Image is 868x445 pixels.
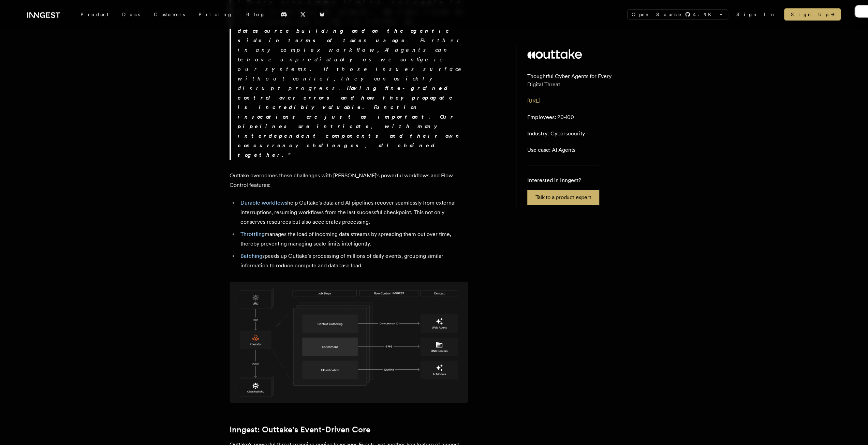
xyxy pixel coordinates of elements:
li: speeds up Outtake's processing of millions of daily events, grouping similar information to reduc... [238,251,468,270]
p: 20-100 [527,113,574,121]
span: Open Source [632,11,682,18]
a: X [295,9,310,20]
a: [URL] [527,98,540,104]
a: Bluesky [314,9,329,20]
a: Docs [115,8,147,20]
p: AI Agents [527,146,575,154]
a: Talk to a product expert [527,190,599,205]
img: Diagram_B_v2.png [230,281,468,403]
span: 4.9 K [693,11,716,18]
a: Sign Up [784,8,841,20]
li: manages the load of incoming data streams by spreading them out over time, thereby preventing man... [238,229,468,249]
a: Durable workflows [240,199,287,206]
img: Outtake's logo [527,49,582,59]
p: Outtake overcomes these challenges with [PERSON_NAME]'s powerful workflows and Flow Control featu... [230,171,468,190]
div: Product [74,8,115,20]
a: Blog [239,8,272,20]
a: Discord [276,9,291,20]
p: Thoughtful Cyber Agents for Every Digital Threat [527,72,628,89]
p: Cybersecurity [527,130,585,138]
a: Batching [240,253,262,259]
a: Customers [147,8,192,20]
a: Sign In [736,11,776,18]
span: Employees: [527,114,556,120]
a: Inngest: Outtake's Event-Driven Core [230,425,370,434]
a: Pricing [192,8,239,20]
span: Use case: [527,147,550,153]
strong: Having fine-grained control over errors and how they propagate is incredibly valuable. Function i... [238,85,462,158]
p: Interested in Inngest? [527,176,599,184]
a: Throttling [240,231,265,237]
span: Industry: [527,130,549,137]
li: help Outtake's data and AI pipelines recover seamlessly from external interruptions, resuming wor... [238,198,468,227]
